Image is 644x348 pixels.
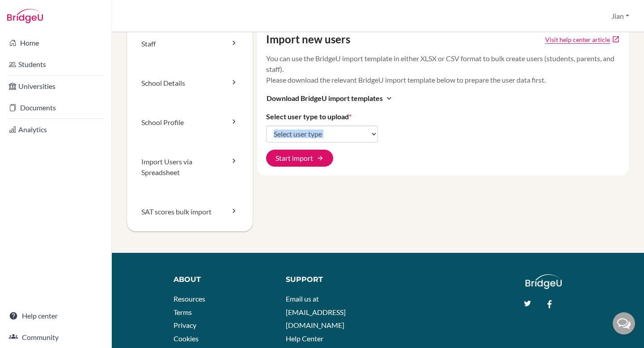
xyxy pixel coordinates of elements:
[127,103,253,142] a: School Profile
[2,99,110,117] a: Documents
[7,9,43,23] img: Bridge-U
[286,294,346,329] a: Email us at [EMAIL_ADDRESS][DOMAIN_NAME]
[266,92,394,104] button: Download BridgeU import templatesexpand_more
[545,35,610,44] a: Click to open Tracking student registration article in a new tab
[286,334,323,343] a: Help Center
[127,192,253,231] a: SAT scores bulk import
[266,150,333,167] button: Start import
[607,8,633,25] button: Jian
[21,6,39,14] span: Help
[2,328,110,346] a: Community
[174,274,266,285] div: About
[286,274,369,285] div: Support
[266,53,620,85] p: You can use the BridgeU import template in either XLSX or CSV format to bulk create users (studen...
[2,121,110,138] a: Analytics
[174,308,192,316] a: Terms
[267,93,383,104] span: Download BridgeU import templates
[317,155,324,162] span: arrow_forward
[612,35,620,43] a: open_in_new
[174,334,199,343] a: Cookies
[2,34,110,52] a: Home
[127,142,253,192] a: Import Users via Spreadsheet
[127,24,253,63] a: Staff
[174,321,196,329] a: Privacy
[266,33,350,46] h4: Import new users
[385,94,394,103] i: expand_more
[174,294,205,303] a: Resources
[2,55,110,73] a: Students
[525,274,562,289] img: logo_white@2x-f4f0deed5e89b7ecb1c2cc34c3e3d731f90f0f143d5ea2071677605dd97b5244.png
[127,63,253,103] a: School Details
[2,307,110,325] a: Help center
[2,77,110,95] a: Universities
[266,111,352,122] label: Select user type to upload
